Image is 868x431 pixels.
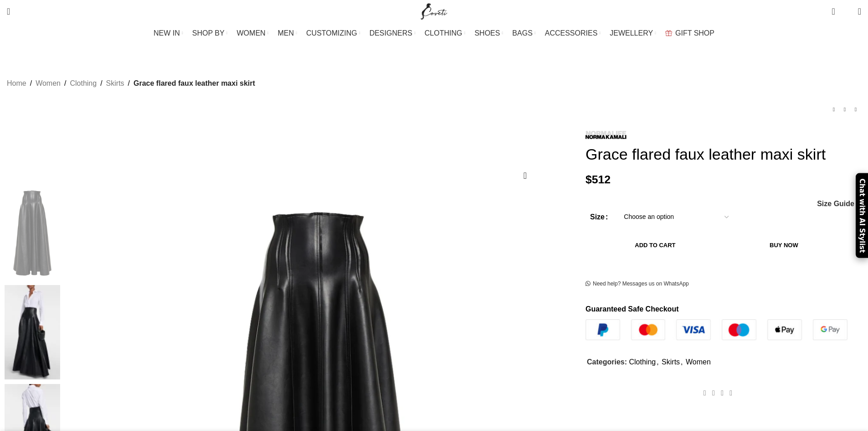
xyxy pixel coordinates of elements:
[629,358,656,366] a: Clothing
[306,29,357,37] span: CUSTOMIZING
[237,29,266,37] span: WOMEN
[590,236,720,255] button: Add to cart
[237,24,269,42] a: WOMEN
[586,173,611,186] bdi: 512
[817,200,854,208] a: Size Guide
[700,386,709,400] a: Facebook social link
[665,24,714,42] a: GIFT SHOP
[5,285,60,380] img: Norma Kamali bridal
[832,5,839,11] span: 0
[709,386,718,400] a: X social link
[586,319,847,340] img: guaranteed-safe-checkout-bordered.j
[36,78,61,89] a: Women
[662,358,680,366] a: Skirts
[278,24,297,42] a: MEN
[154,29,180,37] span: NEW IN
[192,24,228,42] a: SHOP BY
[657,356,658,368] span: ,
[192,29,225,37] span: SHOP BY
[278,29,294,37] span: MEN
[70,78,97,89] a: Clothing
[370,24,416,42] a: DESIGNERS
[727,386,735,400] a: WhatsApp social link
[5,186,60,280] img: Norma Kamali Grace flared faux leather maxi skirt97755 nobg
[7,78,255,89] nav: Breadcrumb
[512,24,535,42] a: BAGS
[681,356,683,368] span: ,
[306,24,360,42] a: CUSTOMIZING
[7,78,26,89] a: Home
[2,2,15,21] a: Search
[154,24,183,42] a: NEW IN
[610,29,653,37] span: JEWELLERY
[134,78,255,89] span: Grace flared faux leather maxi skirt
[545,24,601,42] a: ACCESSORIES
[586,145,861,164] h1: Grace flared faux leather maxi skirt
[610,24,656,42] a: JEWELLERY
[586,131,627,140] img: Norma Kamali
[545,29,598,37] span: ACCESSORIES
[512,29,532,37] span: BAGS
[675,29,714,37] span: GIFT SHOP
[586,305,679,313] strong: Guaranteed Safe Checkout
[370,29,412,37] span: DESIGNERS
[2,24,866,42] div: Main navigation
[817,200,854,208] span: Size Guide
[686,358,711,366] a: Women
[419,7,449,15] a: Site logo
[586,280,689,288] a: Need help? Messages us on WhatsApp
[474,24,503,42] a: SHOES
[842,2,851,21] div: My Wishlist
[586,173,592,186] span: $
[828,104,839,115] a: Previous product
[844,9,851,16] span: 0
[587,358,627,366] span: Categories:
[106,78,124,89] a: Skirts
[725,236,843,255] button: Buy now
[718,386,726,400] a: Pinterest social link
[474,29,500,37] span: SHOES
[827,2,839,21] a: 0
[850,104,861,115] a: Next product
[425,24,466,42] a: CLOTHING
[425,29,462,37] span: CLOTHING
[665,30,672,36] img: GiftBag
[590,211,608,223] label: Size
